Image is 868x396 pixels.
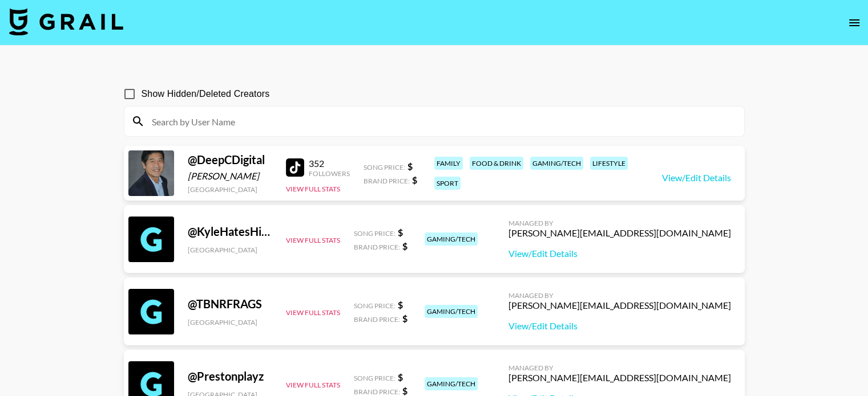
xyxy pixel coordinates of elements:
[354,315,400,324] span: Brand Price:
[286,236,340,244] button: View Full Stats
[662,172,731,183] a: View/Edit Details
[309,158,350,169] div: 352
[188,185,272,194] div: [GEOGRAPHIC_DATA]
[590,157,628,170] div: lifestyle
[354,387,400,396] span: Brand Price:
[354,243,400,251] span: Brand Price:
[508,300,731,311] div: [PERSON_NAME][EMAIL_ADDRESS][DOMAIN_NAME]
[309,169,350,178] div: Followers
[508,372,731,383] div: [PERSON_NAME][EMAIL_ADDRESS][DOMAIN_NAME]
[188,318,272,326] div: [GEOGRAPHIC_DATA]
[434,157,463,170] div: family
[508,320,731,332] a: View/Edit Details
[470,157,523,170] div: food & drink
[286,381,340,389] button: View Full Stats
[188,369,272,383] div: @ Prestonplayz
[398,299,403,310] strong: $
[354,301,395,310] span: Song Price:
[398,227,403,238] strong: $
[354,229,395,238] span: Song Price:
[145,112,737,130] input: Search by User Name
[9,8,123,35] img: Grail Talent
[364,163,405,172] span: Song Price:
[508,248,731,259] a: View/Edit Details
[508,291,731,300] div: Managed By
[188,170,272,182] div: [PERSON_NAME]
[188,153,272,167] div: @ DeepCDigital
[188,297,272,311] div: @ TBNRFRAGS
[508,364,731,372] div: Managed By
[286,308,340,317] button: View Full Stats
[402,240,407,251] strong: $
[434,177,461,190] div: sport
[425,377,478,390] div: gaming/tech
[402,385,407,396] strong: $
[402,313,407,324] strong: $
[188,246,272,254] div: [GEOGRAPHIC_DATA]
[398,371,403,382] strong: $
[188,224,272,239] div: @ KyleHatesHiking
[407,161,413,172] strong: $
[142,87,270,101] span: Show Hidden/Deleted Creators
[530,157,583,170] div: gaming/tech
[843,11,866,34] button: open drawer
[425,232,478,246] div: gaming/tech
[508,219,731,227] div: Managed By
[425,305,478,318] div: gaming/tech
[286,185,340,193] button: View Full Stats
[412,174,417,185] strong: $
[508,227,731,239] div: [PERSON_NAME][EMAIL_ADDRESS][DOMAIN_NAME]
[364,177,410,185] span: Brand Price:
[354,374,395,382] span: Song Price:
